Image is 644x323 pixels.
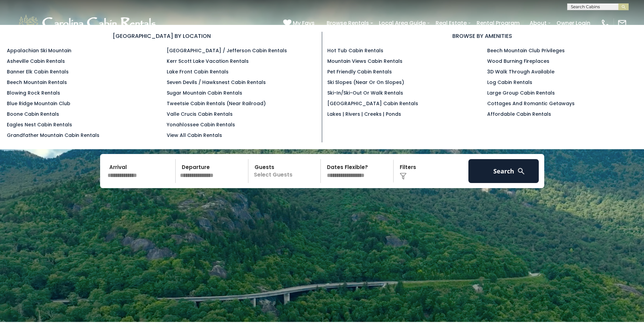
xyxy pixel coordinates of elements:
[487,79,532,86] a: Log Cabin Rentals
[167,132,222,139] a: View All Cabin Rentals
[553,17,594,29] a: Owner Login
[327,100,418,107] a: [GEOGRAPHIC_DATA] Cabin Rentals
[167,121,235,128] a: Yonahlossee Cabin Rentals
[283,19,316,28] a: My Favs
[601,18,610,28] img: phone-regular-white.png
[7,68,69,75] a: Banner Elk Cabin Rentals
[7,121,72,128] a: Eagles Nest Cabin Rentals
[327,58,402,65] a: Mountain Views Cabin Rentals
[167,111,233,117] a: Valle Crucis Cabin Rentals
[167,47,287,54] a: [GEOGRAPHIC_DATA] / Jefferson Cabin Rentals
[5,129,639,150] h1: Your Adventure Starts Here
[487,47,565,54] a: Beech Mountain Club Privileges
[323,17,372,29] a: Browse Rentals
[327,79,404,86] a: Ski Slopes (Near or On Slopes)
[167,79,266,86] a: Seven Devils / Hawksnest Cabin Rentals
[468,159,539,183] button: Search
[375,17,429,29] a: Local Area Guide
[526,17,550,29] a: About
[7,100,70,107] a: Blue Ridge Mountain Club
[7,132,99,139] a: Grandfather Mountain Cabin Rentals
[7,111,59,117] a: Boone Cabin Rentals
[167,89,242,96] a: Sugar Mountain Cabin Rentals
[293,19,315,27] span: My Favs
[7,47,71,54] a: Appalachian Ski Mountain
[7,89,60,96] a: Blowing Rock Rentals
[7,79,67,86] a: Beech Mountain Rentals
[327,111,401,117] a: Lakes | Rivers | Creeks | Ponds
[167,58,249,65] a: Kerr Scott Lake Vacation Rentals
[617,18,627,28] img: mail-regular-white.png
[400,173,407,180] img: filter--v1.png
[327,89,403,96] a: Ski-in/Ski-Out or Walk Rentals
[327,32,638,40] h3: BROWSE BY AMENITIES
[487,68,554,75] a: 3D Walk Through Available
[327,68,392,75] a: Pet Friendly Cabin Rentals
[487,89,555,96] a: Large Group Cabin Rentals
[487,100,575,107] a: Cottages and Romantic Getaways
[517,167,525,175] img: search-regular-white.png
[487,58,549,65] a: Wood Burning Fireplaces
[473,17,523,29] a: Rental Program
[327,47,383,54] a: Hot Tub Cabin Rentals
[17,13,159,33] img: White-1-1-2.png
[167,100,266,107] a: Tweetsie Cabin Rentals (Near Railroad)
[7,58,65,65] a: Asheville Cabin Rentals
[487,111,551,117] a: Affordable Cabin Rentals
[167,68,229,75] a: Lake Front Cabin Rentals
[7,32,317,40] h3: [GEOGRAPHIC_DATA] BY LOCATION
[432,17,470,29] a: Real Estate
[250,159,321,183] p: Select Guests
